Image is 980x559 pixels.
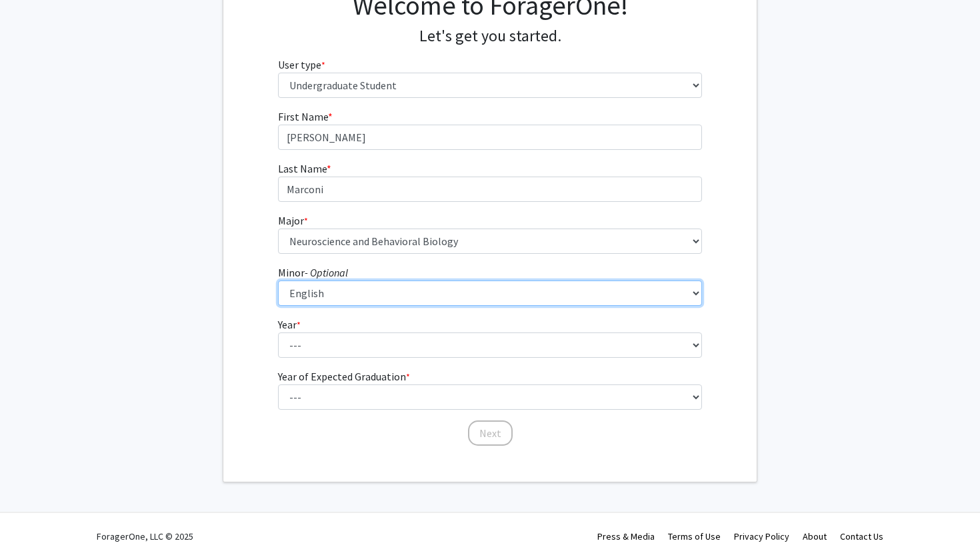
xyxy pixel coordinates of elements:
span: First Name [278,110,328,123]
label: Year of Expected Graduation [278,368,410,384]
h4: Let's get you started. [278,27,703,46]
button: Next [468,420,513,446]
a: Terms of Use [668,530,721,542]
iframe: Chat [10,499,57,549]
label: Minor [278,265,348,280]
span: Last Name [278,162,327,175]
a: Press & Media [597,530,655,542]
label: Major [278,213,308,229]
a: Contact Us [840,530,883,542]
label: Year [278,316,301,332]
label: User type [278,57,325,73]
i: - Optional [305,266,348,279]
a: Privacy Policy [734,530,789,542]
a: About [803,530,827,542]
